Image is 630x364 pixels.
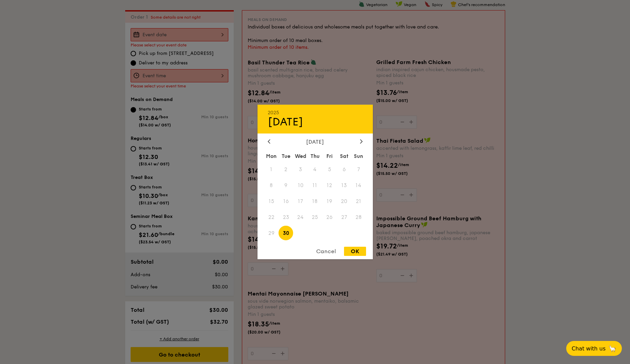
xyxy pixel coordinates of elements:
[268,116,363,128] div: [DATE]
[337,194,351,209] span: 20
[293,194,308,209] span: 17
[279,150,293,162] div: Tue
[279,226,293,240] span: 30
[308,194,322,209] span: 18
[293,150,308,162] div: Wed
[308,150,322,162] div: Thu
[572,345,606,352] span: Chat with us
[293,210,308,224] span: 24
[308,162,322,177] span: 4
[566,341,622,356] button: Chat with us🦙
[344,247,366,256] div: OK
[322,162,337,177] span: 5
[337,178,351,193] span: 13
[322,210,337,224] span: 26
[337,210,351,224] span: 27
[268,139,363,145] div: [DATE]
[293,162,308,177] span: 3
[279,210,293,224] span: 23
[279,178,293,193] span: 9
[322,194,337,209] span: 19
[351,210,366,224] span: 28
[351,178,366,193] span: 14
[268,110,363,116] div: 2025
[264,194,279,209] span: 15
[337,162,351,177] span: 6
[279,162,293,177] span: 2
[608,345,616,352] span: 🦙
[264,150,279,162] div: Mon
[264,178,279,193] span: 8
[351,150,366,162] div: Sun
[279,194,293,209] span: 16
[337,150,351,162] div: Sat
[322,178,337,193] span: 12
[264,226,279,240] span: 29
[309,247,343,256] div: Cancel
[264,210,279,224] span: 22
[293,178,308,193] span: 10
[308,178,322,193] span: 11
[322,150,337,162] div: Fri
[351,194,366,209] span: 21
[351,162,366,177] span: 7
[308,210,322,224] span: 25
[264,162,279,177] span: 1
